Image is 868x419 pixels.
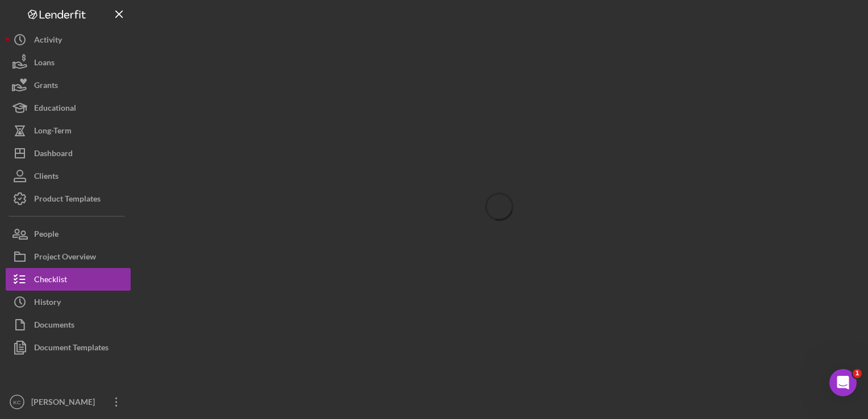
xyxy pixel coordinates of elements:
div: People [34,223,59,248]
button: Activity [6,28,131,51]
div: Document Templates [34,336,108,362]
button: KC[PERSON_NAME] [6,391,131,413]
span: 1 [853,369,862,378]
button: People [6,223,131,245]
button: Documents [6,313,131,336]
div: Checklist [34,268,67,294]
div: Activity [34,28,62,54]
button: Long-Term [6,119,131,142]
div: Dashboard [34,142,73,167]
div: [PERSON_NAME] [28,391,102,416]
div: Product Templates [34,187,101,213]
text: KC [13,399,20,405]
div: Clients [34,165,59,190]
button: Project Overview [6,245,131,268]
button: History [6,291,131,313]
div: Documents [34,313,74,339]
div: Grants [34,74,58,99]
div: Educational [34,97,76,122]
button: Grants [6,74,131,97]
button: Checklist [6,268,131,291]
iframe: Intercom live chat [829,369,857,396]
button: Dashboard [6,142,131,165]
div: Long-Term [34,119,72,145]
div: History [34,291,61,316]
div: Project Overview [34,245,96,271]
button: Educational [6,97,131,119]
button: Loans [6,51,131,74]
button: Document Templates [6,336,131,359]
button: Clients [6,165,131,187]
button: Product Templates [6,187,131,210]
div: Loans [34,51,55,77]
